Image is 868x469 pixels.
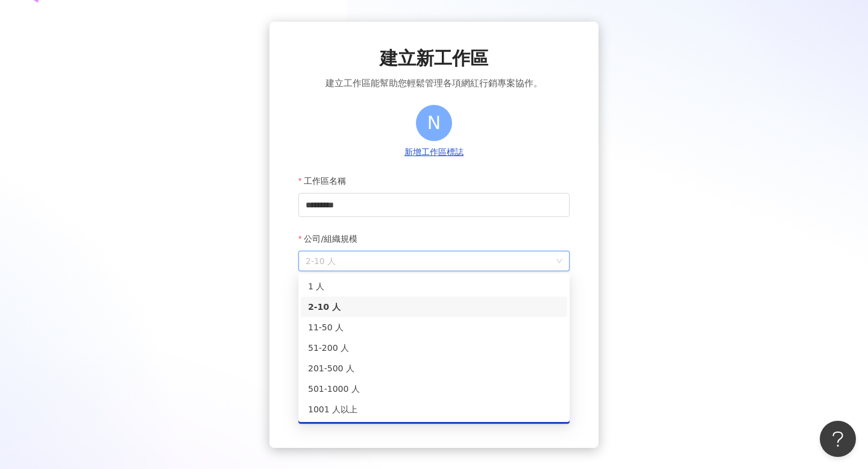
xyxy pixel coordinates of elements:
[308,280,560,293] div: 1 人
[820,421,856,457] iframe: Help Scout Beacon - Open
[427,109,441,137] span: N
[308,321,560,334] div: 11-50 人
[301,399,567,420] div: 1001 人以上
[298,169,355,193] label: 工作區名稱
[301,276,567,297] div: 1 人
[301,317,567,338] div: 11-50 人
[301,358,567,379] div: 201-500 人
[298,193,570,217] input: 工作區名稱
[308,382,560,395] div: 501-1000 人
[308,341,560,354] div: 51-200 人
[401,146,467,159] button: 新增工作區標誌
[301,338,567,358] div: 51-200 人
[308,362,560,375] div: 201-500 人
[301,297,567,317] div: 2-10 人
[308,403,560,416] div: 1001 人以上
[380,46,488,71] span: 建立新工作區
[306,251,562,271] span: 2-10 人
[298,227,366,251] label: 公司/組織規模
[308,300,560,313] div: 2-10 人
[301,379,567,399] div: 501-1000 人
[325,76,542,90] span: 建立工作區能幫助您輕鬆管理各項網紅行銷專案協作。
